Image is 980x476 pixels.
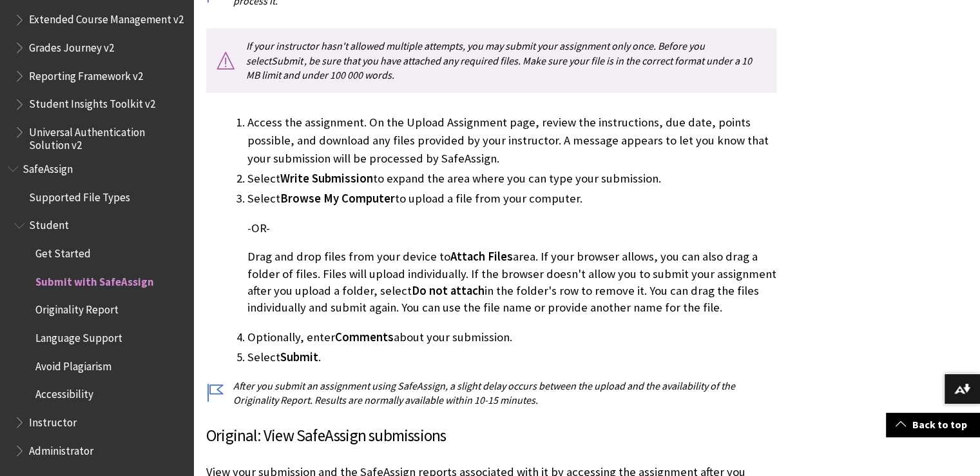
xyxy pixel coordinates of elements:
p: -OR- [247,220,776,237]
span: Do not attach [412,283,485,298]
span: Student [29,215,69,232]
span: Attach Files [450,249,513,264]
span: Extended Course Management v2 [29,9,184,26]
span: Student Insights Toolkit v2 [29,94,155,111]
li: Optionally, enter about your submission. [247,328,776,346]
p: If your instructor hasn't allowed multiple attempts, you may submit your assignment only once. Be... [206,28,776,92]
h3: Original: View SafeAssign submissions [206,424,776,448]
p: After you submit an assignment using SafeAssign, a slight delay occurs between the upload and the... [206,379,776,408]
span: Submit with SafeAssign [35,271,154,288]
li: Select to expand the area where you can type your submission. [247,170,776,188]
nav: Book outline for Blackboard SafeAssign [8,158,186,461]
span: Get Started [35,243,91,260]
span: SafeAssign [23,158,73,175]
span: Reporting Framework v2 [29,65,143,83]
li: Access the assignment. On the Upload Assignment page, review the instructions, due date, points p... [247,114,776,168]
span: Accessibility [35,384,93,401]
span: Browse My Computer [280,191,395,206]
span: Avoid Plagiarism [35,355,111,373]
a: Back to top [886,413,980,437]
span: Universal Authentication Solution v2 [29,121,184,152]
span: Instructor [29,412,77,429]
p: Drag and drop files from your device to area. If your browser allows, you can also drag a folder ... [247,248,776,316]
span: Originality Report [35,299,119,317]
span: Supported File Types [29,186,130,204]
li: Select . [247,348,776,366]
span: Write Submission [280,171,373,186]
span: Comments [335,330,394,344]
span: Submit [271,54,303,67]
span: Administrator [29,440,93,457]
span: Grades Journey v2 [29,37,114,54]
span: Language Support [35,327,122,344]
li: Select to upload a file from your computer. [247,190,776,316]
span: Submit [280,350,318,364]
